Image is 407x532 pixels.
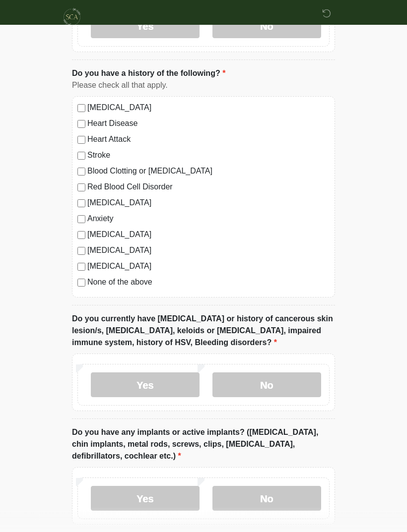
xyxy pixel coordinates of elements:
label: Do you have any implants or active implants? ([MEDICAL_DATA], chin implants, metal rods, screws, ... [72,427,335,463]
label: Heart Attack [87,134,330,146]
input: [MEDICAL_DATA] [77,263,85,271]
input: None of the above [77,279,85,287]
label: Do you currently have [MEDICAL_DATA] or history of cancerous skin lesion/s, [MEDICAL_DATA], keloi... [72,313,335,349]
label: Yes [91,373,200,398]
input: Anxiety [77,216,85,224]
img: Skinchic Dallas Logo [62,7,82,27]
div: Please check all that apply. [72,80,335,92]
input: Heart Disease [77,120,85,128]
input: [MEDICAL_DATA] [77,200,85,208]
label: [MEDICAL_DATA] [87,261,330,273]
label: Red Blood Cell Disorder [87,181,330,193]
input: Heart Attack [77,136,85,144]
input: [MEDICAL_DATA] [77,232,85,239]
label: [MEDICAL_DATA] [87,197,330,209]
label: Anxiety [87,213,330,225]
label: Heart Disease [87,118,330,130]
input: Blood Clotting or [MEDICAL_DATA] [77,168,85,176]
label: [MEDICAL_DATA] [87,245,330,257]
label: Do you have a history of the following? [72,68,225,80]
label: Blood Clotting or [MEDICAL_DATA] [87,166,330,177]
input: [MEDICAL_DATA] [77,247,85,255]
label: No [212,373,321,398]
label: Stroke [87,150,330,162]
label: None of the above [87,277,330,289]
input: [MEDICAL_DATA] [77,105,85,113]
label: No [212,486,321,511]
label: [MEDICAL_DATA] [87,102,330,114]
input: Stroke [77,152,85,160]
label: [MEDICAL_DATA] [87,229,330,241]
label: Yes [91,486,200,511]
input: Red Blood Cell Disorder [77,184,85,192]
